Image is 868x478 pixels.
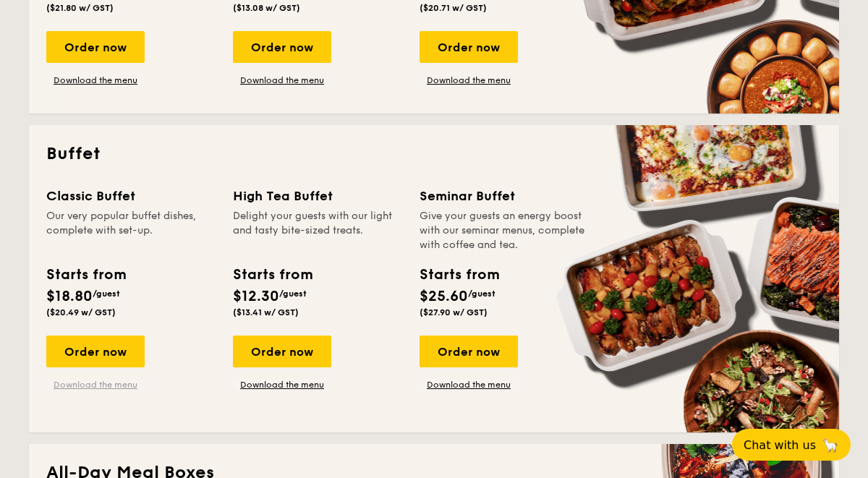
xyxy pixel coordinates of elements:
[420,264,498,286] div: Starts from
[46,142,822,166] h2: Buffet
[420,307,488,317] span: ($27.90 w/ GST)
[420,379,518,390] a: Download the menu
[233,74,331,86] a: Download the menu
[233,209,402,252] div: Delight your guests with our light and tasty bite-sized treats.
[46,379,145,390] a: Download the menu
[46,31,145,63] div: Order now
[420,3,487,13] span: ($20.71 w/ GST)
[420,186,589,206] div: Seminar Buffet
[46,307,116,317] span: ($20.49 w/ GST)
[233,186,402,206] div: High Tea Buffet
[233,3,300,13] span: ($13.08 w/ GST)
[233,31,331,63] div: Order now
[420,209,589,252] div: Give your guests an energy boost with our seminar menus, complete with coffee and tea.
[93,289,120,299] span: /guest
[46,3,114,13] span: ($21.80 w/ GST)
[822,437,839,453] span: 🦙
[233,379,331,390] a: Download the menu
[46,186,216,206] div: Classic Buffet
[233,307,299,317] span: ($13.41 w/ GST)
[420,74,518,86] a: Download the menu
[744,438,816,452] span: Chat with us
[46,74,145,86] a: Download the menu
[233,264,312,286] div: Starts from
[46,288,93,305] span: $18.80
[233,336,331,367] div: Order now
[46,336,145,367] div: Order now
[420,288,468,305] span: $25.60
[420,336,518,367] div: Order now
[468,289,495,299] span: /guest
[420,31,518,63] div: Order now
[46,209,216,252] div: Our very popular buffet dishes, complete with set-up.
[233,288,279,305] span: $12.30
[732,429,851,461] button: Chat with us🦙
[46,264,125,286] div: Starts from
[279,289,307,299] span: /guest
